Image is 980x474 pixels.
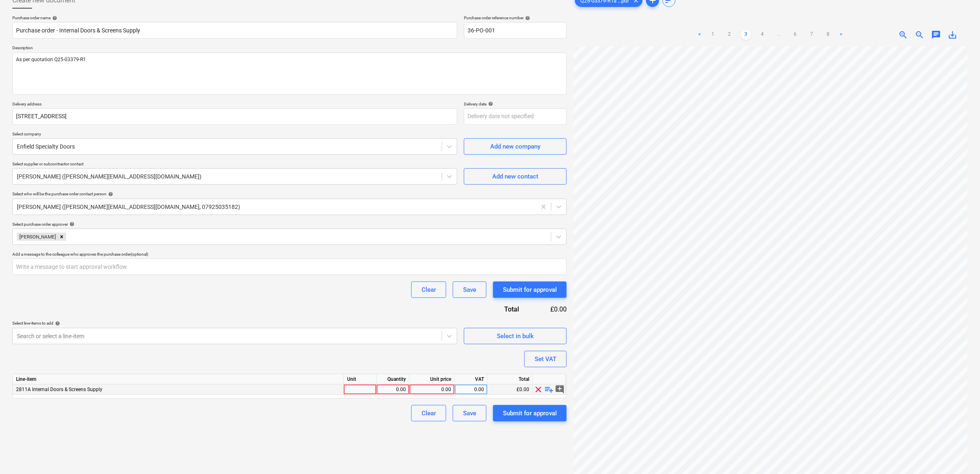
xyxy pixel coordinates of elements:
[464,328,567,344] button: Select in bulk
[413,385,451,395] div: 0.00
[533,305,567,314] div: £0.00
[492,171,538,182] div: Add new contact
[51,16,57,21] span: help
[487,101,493,106] span: help
[12,259,567,275] input: Write a message to start approval workflow
[12,108,457,125] input: Delivery address
[107,192,113,197] span: help
[741,30,751,40] a: Page 3 is your current page
[774,30,784,40] a: ...
[488,385,533,395] div: £0.00
[12,191,567,197] div: Select who will be the purchase order contact person
[464,168,567,185] button: Add new contact
[725,30,734,40] a: Page 2
[535,354,556,364] div: Set VAT
[17,233,57,241] div: [PERSON_NAME]
[493,405,567,421] button: Submit for approval
[899,30,908,40] span: zoom_in
[807,30,817,40] a: Page 7
[411,282,446,298] button: Clear
[455,374,488,385] div: VAT
[464,15,567,21] div: Purchase order reference number
[915,30,925,40] span: zoom_out
[13,374,344,385] div: Line-item
[12,222,567,227] div: Select purchase order approver
[12,161,457,168] p: Select supplier or subcontractor contact
[555,385,565,394] span: add_comment
[695,30,705,40] a: Previous page
[12,45,567,52] p: Description
[534,385,544,394] span: clear
[463,284,476,295] div: Save
[12,101,457,108] p: Delivery address
[422,284,436,295] div: Clear
[948,30,958,40] span: save_alt
[488,374,533,385] div: Total
[524,351,567,367] button: Set VAT
[464,101,567,107] div: Delivery date
[463,408,476,419] div: Save
[931,30,941,40] span: chat
[380,385,406,395] div: 0.00
[503,284,557,295] div: Submit for approval
[758,30,767,40] a: Page 4
[464,108,567,125] input: Delivery date not specified
[524,16,530,21] span: help
[790,30,800,40] a: Page 6
[411,405,446,421] button: Clear
[12,252,567,257] div: Add a message to the colleague who approves the purchase order (optional)
[823,30,833,40] a: Page 8
[836,30,846,40] a: Next page
[453,282,487,298] button: Save
[497,331,534,341] div: Select in bulk
[12,22,457,39] input: Document name
[410,374,455,385] div: Unit price
[57,233,66,241] div: Remove Sam Cornford
[344,374,377,385] div: Unit
[490,141,540,152] div: Add new company
[12,321,457,326] div: Select line-items to add
[493,282,567,298] button: Submit for approval
[464,138,567,155] button: Add new company
[12,53,567,95] textarea: As per quotation Q25-03379-R1
[422,408,436,419] div: Clear
[503,408,557,419] div: Submit for approval
[53,321,60,326] span: help
[453,405,487,421] button: Save
[460,305,532,314] div: Total
[458,385,484,395] div: 0.00
[544,385,554,394] span: playlist_add
[12,131,457,138] p: Select company
[16,387,102,392] span: 2811A Internal Doors & Screens Supply
[464,22,567,39] input: Reference number
[377,374,410,385] div: Quantity
[68,222,74,227] span: help
[12,15,457,21] div: Purchase order name
[708,30,718,40] a: Page 1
